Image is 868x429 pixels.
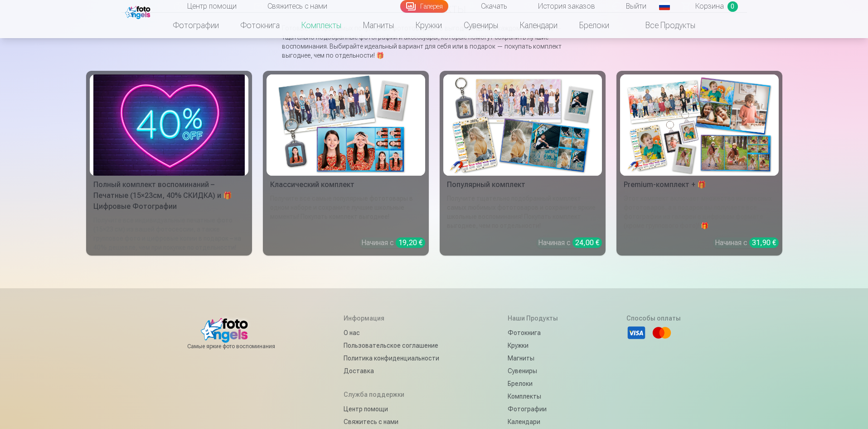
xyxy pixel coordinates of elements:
div: Классический комплект [267,179,425,190]
div: Получите тщательно подобранный комплект самых любимых фототоваров и сохраните яркие школьные восп... [443,194,602,230]
a: Популярный комплектПопулярный комплектПолучите тщательно подобранный комплект самых любимых фотот... [440,71,606,256]
a: Календари [508,415,558,428]
a: Брелоки [568,13,620,38]
a: Кружки [508,339,558,352]
a: Фотокнига [508,326,558,339]
li: Visa [626,323,646,343]
a: Фотографии [162,13,230,38]
div: 19,20 € [396,237,425,248]
img: /fa1 [125,4,153,19]
li: Mastercard [652,323,672,343]
div: Начиная с [715,237,779,248]
a: Фотографии [508,403,558,415]
span: Корзина [695,1,724,12]
a: Классический комплектКлассический комплектПолучите все самые популярные фототовары в одном наборе... [263,71,429,256]
a: Календари [509,13,568,38]
div: Полный комплект воспоминаний – Печатные (15×23см, 40% СКИДКА) и 🎁 Цифровые Фотографии [90,179,248,212]
a: Политика конфиденциальности [344,352,439,365]
span: 0 [727,1,738,12]
a: Комплекты [291,13,352,38]
p: Готовые наборы самых популярных фототоваров по выгодной цене! В каждом комплекте — тщательно подо... [282,24,587,60]
h5: Способы оплаты [626,314,681,323]
a: Пользовательское соглашение [344,339,439,352]
a: Premium-комплект + 🎁 Premium-комплект + 🎁Этот комплект включает множество интересных фототоваров,... [616,71,782,256]
div: 31,90 € [749,237,779,248]
a: Брелоки [508,377,558,390]
h5: Служба поддержки [344,390,439,399]
div: Начиная с [538,237,602,248]
div: Premium-комплект + 🎁 [620,179,779,190]
a: Комплекты [508,390,558,403]
img: Классический комплект [270,74,422,176]
div: Получите все самые популярные фототовары в одном наборе и сохраните лучшие школьные моменты! Поку... [267,194,425,230]
div: Популярный комплект [443,179,602,190]
div: Получите все индивидуальные печатные фото (15×23 см) из вашей фотосессии, а также групповое фото ... [90,216,248,252]
img: Полный комплект воспоминаний – Печатные (15×23см, 40% СКИДКА) и 🎁 Цифровые Фотографии [93,74,245,176]
a: Доставка [344,365,439,377]
a: Свяжитесь с нами [344,415,439,428]
a: Магниты [352,13,405,38]
h5: Наши продукты [508,314,558,323]
a: Магниты [508,352,558,365]
img: Premium-комплект + 🎁 [624,74,775,176]
p: Самые яркие фото воспоминания [187,343,275,350]
a: Все продукты [620,13,706,38]
a: Полный комплект воспоминаний – Печатные (15×23см, 40% СКИДКА) и 🎁 Цифровые ФотографииПолный компл... [86,71,252,256]
a: Фотокнига [230,13,291,38]
a: Сувениры [508,365,558,377]
a: Кружки [405,13,453,38]
div: Этот комплект включает множество интересных фототоваров, а в подарок вы получаете все фотографии ... [620,194,779,230]
div: 24,00 € [572,237,602,248]
div: Начиная с [361,237,425,248]
a: О нас [344,326,439,339]
img: Популярный комплект [447,74,598,176]
a: Центр помощи [344,403,439,415]
h5: Информация [344,314,439,323]
a: Сувениры [453,13,509,38]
